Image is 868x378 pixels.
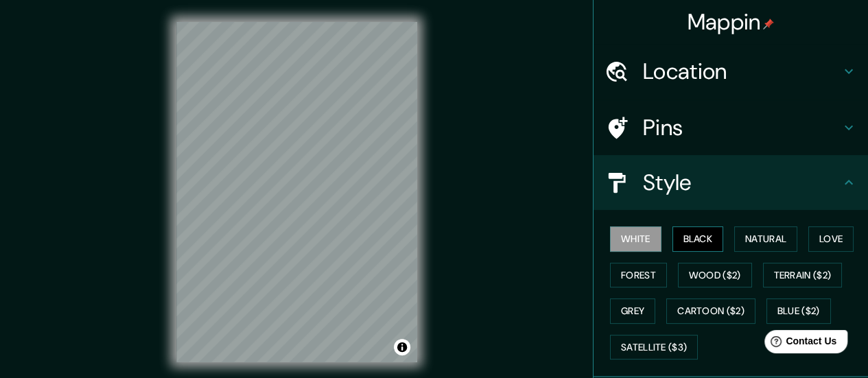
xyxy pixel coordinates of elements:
[808,226,854,252] button: Love
[763,263,843,288] button: Terrain ($2)
[688,8,775,36] h4: Mappin
[678,263,752,288] button: Wood ($2)
[666,298,755,324] button: Cartoon ($2)
[594,44,868,99] div: Location
[643,58,841,85] h4: Location
[643,169,841,196] h4: Style
[176,22,417,362] canvas: Map
[766,298,831,324] button: Blue ($2)
[594,100,868,155] div: Pins
[394,339,410,355] button: Toggle attribution
[734,226,797,252] button: Natural
[746,324,853,363] iframe: Help widget launcher
[594,155,868,210] div: Style
[763,19,774,29] img: pin-icon.png
[610,226,661,252] button: White
[610,335,698,360] button: Satellite ($3)
[643,114,841,141] h4: Pins
[672,226,724,252] button: Black
[610,263,667,288] button: Forest
[610,298,655,324] button: Grey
